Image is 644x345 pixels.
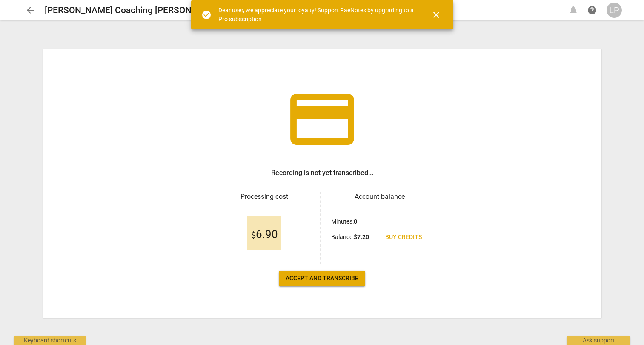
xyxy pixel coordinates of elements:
[218,6,416,23] div: Dear user, we appreciate your loyalty! Support RaeNotes by upgrading to a
[201,10,212,20] span: check_circle
[331,233,369,241] p: Balance :
[378,230,429,245] a: Buy credits
[331,217,357,226] p: Minutes :
[279,271,365,286] button: Accept and transcribe
[607,3,622,18] button: LP
[284,81,361,158] span: credit_card
[251,228,278,241] span: 6.90
[385,233,422,241] span: Buy credits
[354,233,369,240] b: $ 7.20
[218,16,262,23] a: Pro subscription
[25,5,35,15] span: arrow_back
[251,230,256,240] span: $
[567,336,630,345] div: Ask support
[584,3,600,18] a: Help
[14,336,86,345] div: Keyboard shortcuts
[426,5,447,25] button: Close
[45,5,258,16] h2: [PERSON_NAME] Coaching [PERSON_NAME] #[DATE]
[587,5,597,15] span: help
[216,192,313,202] h3: Processing cost
[331,192,429,202] h3: Account balance
[286,274,358,283] span: Accept and transcribe
[354,218,357,225] b: 0
[271,168,373,178] h3: Recording is not yet transcribed...
[431,10,441,20] span: close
